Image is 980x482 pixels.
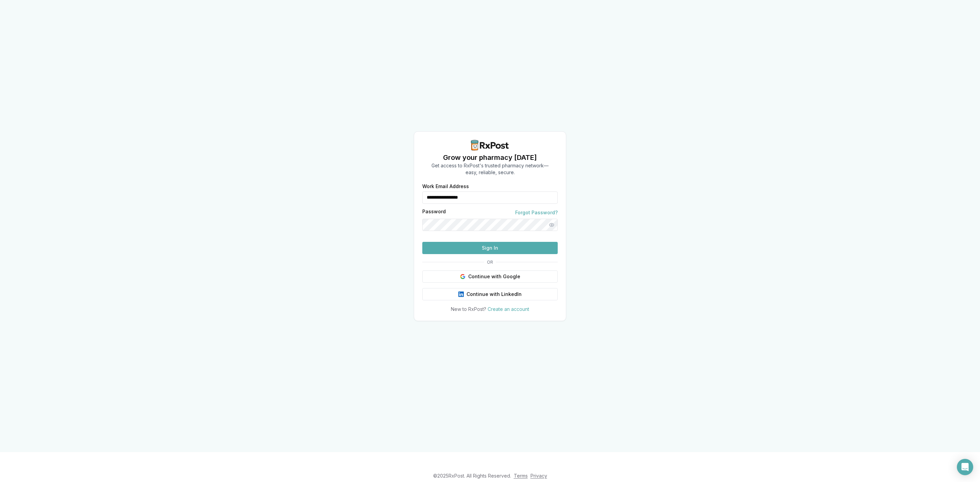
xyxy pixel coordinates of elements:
[451,306,486,312] span: New to RxPost?
[422,270,558,283] button: Continue with Google
[957,459,973,475] div: Open Intercom Messenger
[422,288,558,300] button: Continue with LinkedIn
[514,473,528,479] a: Terms
[484,260,496,265] span: OR
[422,209,446,216] label: Password
[422,184,558,189] label: Work Email Address
[431,162,549,176] p: Get access to RxPost's trusted pharmacy network— easy, reliable, secure.
[488,306,529,312] a: Create an account
[460,274,465,279] img: Google
[458,292,464,297] img: LinkedIn
[431,153,549,162] h1: Grow your pharmacy [DATE]
[468,140,512,151] img: RxPost Logo
[530,473,547,479] a: Privacy
[515,209,558,216] a: Forgot Password?
[545,219,558,231] button: Show password
[422,242,558,254] button: Sign In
